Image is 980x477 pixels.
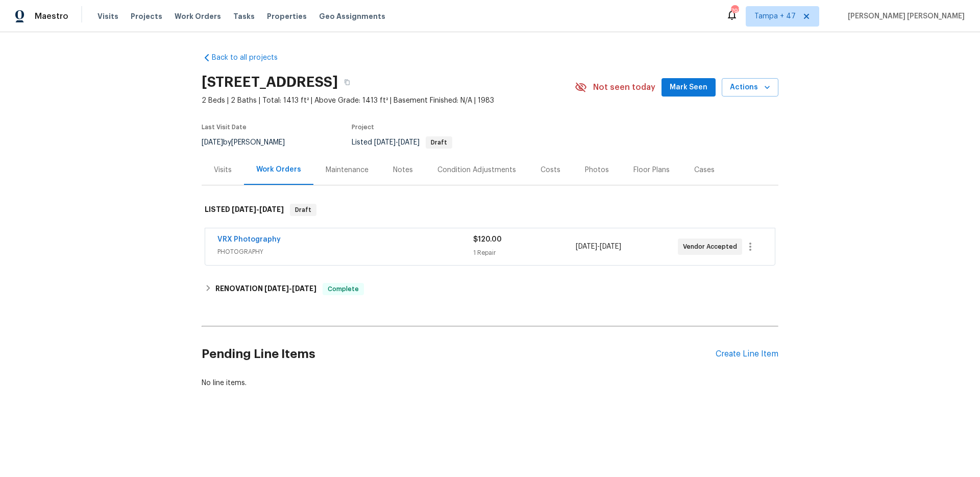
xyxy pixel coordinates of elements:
[585,165,609,175] div: Photos
[576,242,621,252] span: -
[97,11,118,21] span: Visits
[232,206,256,213] span: [DATE]
[202,139,223,146] span: [DATE]
[292,285,316,292] span: [DATE]
[374,139,396,146] span: [DATE]
[202,77,338,87] h2: [STREET_ADDRESS]
[256,164,301,175] div: Work Orders
[319,11,385,21] span: Geo Assignments
[473,248,575,258] div: 1 Repair
[731,6,738,16] div: 797
[202,194,778,226] div: LISTED [DATE]-[DATE]Draft
[202,124,247,130] span: Last Visit Date
[600,243,621,250] span: [DATE]
[541,165,560,175] div: Costs
[661,78,716,97] button: Mark Seen
[352,124,374,130] span: Project
[264,285,289,292] span: [DATE]
[202,277,778,301] div: RENOVATION [DATE]-[DATE]Complete
[694,165,715,175] div: Cases
[670,81,707,94] span: Mark Seen
[683,242,741,252] span: Vendor Accepted
[633,165,670,175] div: Floor Plans
[202,96,575,106] span: 2 Beds | 2 Baths | Total: 1413 ft² | Above Grade: 1413 ft² | Basement Finished: N/A | 1983
[324,284,363,294] span: Complete
[35,11,68,21] span: Maestro
[352,139,452,146] span: Listed
[730,81,770,94] span: Actions
[267,11,307,21] span: Properties
[473,236,502,243] span: $120.00
[398,139,420,146] span: [DATE]
[202,53,300,63] a: Back to all projects
[437,165,516,175] div: Condition Adjustments
[722,78,778,97] button: Actions
[291,205,315,215] span: Draft
[593,82,655,92] span: Not seen today
[326,165,369,175] div: Maintenance
[374,139,420,146] span: -
[217,236,281,243] a: VRX Photography
[338,73,356,91] button: Copy Address
[214,165,232,175] div: Visits
[233,13,255,20] span: Tasks
[716,349,778,359] div: Create Line Item
[754,11,796,21] span: Tampa + 47
[131,11,162,21] span: Projects
[217,247,473,257] span: PHOTOGRAPHY
[427,139,451,146] span: Draft
[259,206,284,213] span: [DATE]
[202,378,778,388] div: No line items.
[576,243,597,250] span: [DATE]
[264,285,316,292] span: -
[232,206,284,213] span: -
[202,136,297,149] div: by [PERSON_NAME]
[205,204,284,216] h6: LISTED
[844,11,965,21] span: [PERSON_NAME] [PERSON_NAME]
[175,11,221,21] span: Work Orders
[393,165,413,175] div: Notes
[215,283,316,295] h6: RENOVATION
[202,330,716,378] h2: Pending Line Items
